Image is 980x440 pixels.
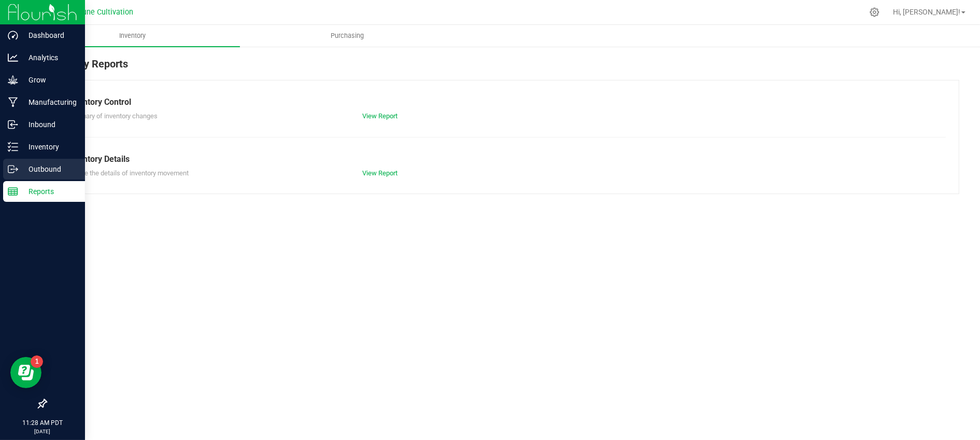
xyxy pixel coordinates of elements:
[78,8,134,17] span: Dune Cultivation
[8,186,18,197] inline-svg: Reports
[18,163,80,175] p: Outbound
[67,153,938,166] div: Inventory Details
[240,25,455,47] a: Purchasing
[18,74,80,86] p: Grow
[362,112,397,120] a: View Report
[46,56,959,80] div: Inventory Reports
[18,118,80,131] p: Inbound
[5,418,80,428] p: 11:28 AM PDT
[8,142,18,152] inline-svg: Inventory
[5,428,80,435] p: [DATE]
[8,97,18,107] inline-svg: Manufacturing
[18,96,80,108] p: Manufacturing
[67,96,938,108] div: Inventory Control
[868,7,881,17] div: Manage settings
[362,169,397,177] a: View Report
[8,52,18,63] inline-svg: Analytics
[105,31,160,40] span: Inventory
[18,29,80,42] p: Dashboard
[67,112,158,120] span: Summary of inventory changes
[31,355,43,368] iframe: Resource center unread badge
[67,169,189,177] span: Explore the details of inventory movement
[8,164,18,174] inline-svg: Outbound
[893,8,960,16] span: Hi, [PERSON_NAME]!
[18,185,80,198] p: Reports
[8,75,18,85] inline-svg: Grow
[18,51,80,64] p: Analytics
[10,357,41,388] iframe: Resource center
[8,119,18,130] inline-svg: Inbound
[18,141,80,153] p: Inventory
[8,30,18,40] inline-svg: Dashboard
[25,25,240,47] a: Inventory
[317,31,378,40] span: Purchasing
